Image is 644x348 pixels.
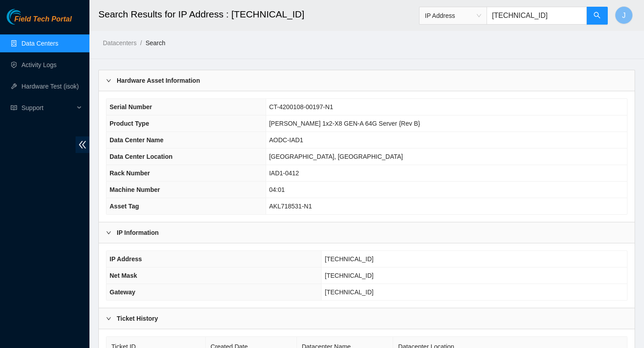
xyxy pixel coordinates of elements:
[117,314,158,323] b: Ticket History
[21,83,79,90] a: Hardware Test (isok)
[140,39,142,47] span: /
[117,228,159,238] b: IP Information
[586,7,608,25] button: search
[14,15,72,24] span: Field Tech Portal
[7,16,72,28] a: Akamai TechnologiesField Tech Portal
[117,76,200,85] b: Hardware Asset Information
[99,308,635,329] div: Ticket History
[593,12,601,20] span: search
[269,153,403,160] span: [GEOGRAPHIC_DATA], [GEOGRAPHIC_DATA]
[110,170,150,177] span: Rack Number
[106,316,111,321] span: right
[325,255,373,263] span: [TECHNICAL_ID]
[110,289,136,296] span: Gateway
[99,222,635,243] div: IP Information
[110,153,173,160] span: Data Center Location
[622,10,626,21] span: J
[106,230,111,235] span: right
[110,186,160,193] span: Machine Number
[103,39,136,47] a: Datacenters
[7,9,45,25] img: Akamai Technologies
[325,289,373,296] span: [TECHNICAL_ID]
[106,78,111,83] span: right
[110,255,142,263] span: IP Address
[269,186,285,193] span: 04:01
[21,99,74,117] span: Support
[110,272,137,279] span: Net Mask
[487,7,587,25] input: Enter text here...
[99,70,635,91] div: Hardware Asset Information
[269,120,420,127] span: [PERSON_NAME] 1x2-X8 GEN-A 64G Server {Rev B}
[11,105,17,111] span: read
[21,40,58,47] a: Data Centers
[269,103,333,110] span: CT-4200108-00197-N1
[110,103,152,110] span: Serial Number
[325,272,373,279] span: [TECHNICAL_ID]
[110,203,139,210] span: Asset Tag
[145,39,165,47] a: Search
[269,136,303,144] span: AODC-IAD1
[425,9,481,22] span: IP Address
[269,170,299,177] span: IAD1-0412
[269,203,312,210] span: AKL718531-N1
[21,61,57,68] a: Activity Logs
[110,120,149,127] span: Product Type
[76,136,89,153] span: double-left
[110,136,164,144] span: Data Center Name
[615,6,633,24] button: J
